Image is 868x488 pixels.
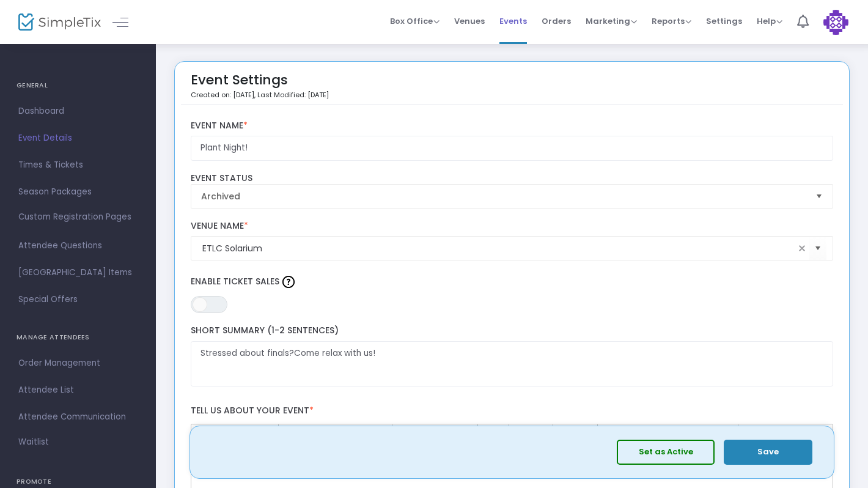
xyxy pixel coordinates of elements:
span: [GEOGRAPHIC_DATA] Items [18,265,138,281]
span: Attendee Questions [18,238,138,254]
span: Venues [454,6,485,37]
span: Help [757,15,782,27]
button: Set as Active [617,440,715,465]
div: Event Settings [191,68,329,104]
span: Box Office [390,15,440,27]
span: Season Packages [18,184,138,200]
span: Settings [706,6,742,37]
button: Select [811,185,828,208]
button: Save [724,440,812,465]
span: Waitlist [18,436,49,448]
img: question-mark [282,276,295,288]
button: Select [809,236,826,261]
span: Special Offers [18,292,138,308]
span: Archived [201,190,806,202]
label: Event Status [191,173,834,184]
span: Event Details [18,130,138,146]
span: Orders [542,6,571,37]
h4: GENERAL [17,73,139,98]
span: clear [795,241,809,256]
span: , Last Modified: [DATE] [254,90,329,100]
span: Custom Registration Pages [18,211,131,223]
input: Enter Event Name [191,136,834,161]
label: Enable Ticket Sales [191,273,834,291]
span: Order Management [18,355,138,371]
p: Created on: [DATE] [191,90,329,100]
span: Reports [652,15,691,27]
div: Editor toolbar [191,424,834,448]
label: Tell us about your event [185,399,839,424]
span: Short Summary (1-2 Sentences) [191,324,339,336]
span: Times & Tickets [18,157,138,173]
label: Venue Name [191,221,834,232]
h4: MANAGE ATTENDEES [17,325,139,350]
span: Attendee List [18,382,138,398]
span: Attendee Communication [18,409,138,425]
span: Events [499,6,527,37]
label: Event Name [191,120,834,131]
input: Select Venue [202,242,795,255]
span: Dashboard [18,103,138,119]
span: Marketing [586,15,637,27]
